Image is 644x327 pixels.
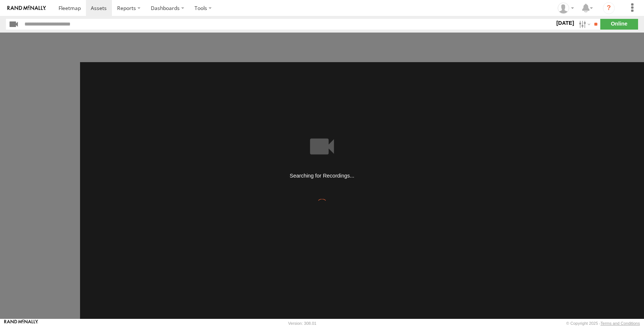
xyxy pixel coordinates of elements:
[576,19,592,30] label: Search Filter Options
[555,3,577,14] div: Dakota Roehl
[603,2,615,14] i: ?
[7,6,46,11] img: rand-logo.svg
[566,321,640,326] div: © Copyright 2025 -
[555,19,575,27] label: [DATE]
[288,321,316,326] div: Version: 308.01
[4,320,38,327] a: Visit our Website
[601,321,640,326] a: Terms and Conditions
